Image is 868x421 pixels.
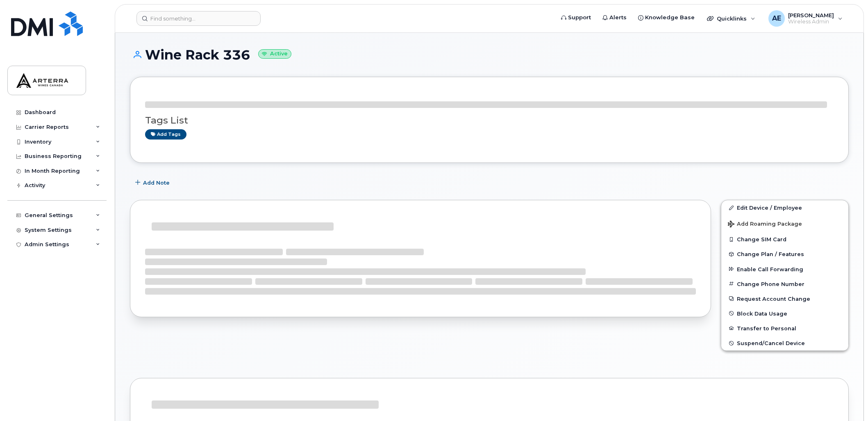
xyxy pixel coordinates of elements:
[721,277,848,291] button: Change Phone Number
[143,179,170,187] span: Add Note
[737,251,804,257] span: Change Plan / Features
[145,115,834,126] h3: Tags List
[737,266,803,272] span: Enable Call Forwarding
[721,247,848,261] button: Change Plan / Features
[721,200,848,215] a: Edit Device / Employee
[737,340,805,346] span: Suspend/Cancel Device
[721,215,848,232] button: Add Roaming Package
[258,49,291,59] small: Active
[721,306,848,321] button: Block Data Usage
[721,291,848,306] button: Request Account Change
[721,321,848,336] button: Transfer to Personal
[721,232,848,247] button: Change SIM Card
[721,336,848,350] button: Suspend/Cancel Device
[728,221,802,229] span: Add Roaming Package
[130,175,177,190] button: Add Note
[130,48,849,62] h1: Wine Rack 336
[145,129,186,140] a: Add tags
[721,262,848,277] button: Enable Call Forwarding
